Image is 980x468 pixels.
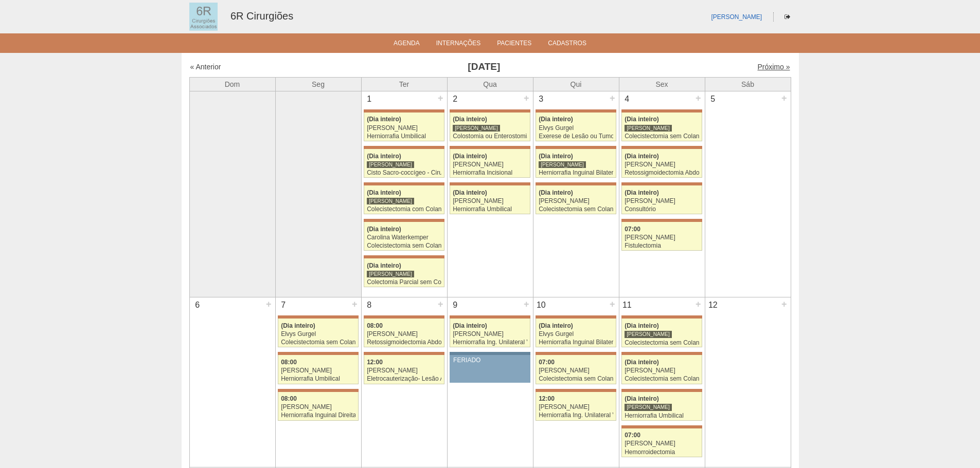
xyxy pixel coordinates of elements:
[621,222,702,251] a: 07:00 [PERSON_NAME] Fistulectomia
[450,315,530,319] div: Key: Maria Braido
[367,125,441,132] div: [PERSON_NAME]
[533,91,549,107] div: 3
[780,297,789,311] div: +
[447,77,533,91] th: Qua
[539,331,613,338] div: Elvys Gurgel
[448,91,464,107] div: 2
[281,322,315,329] span: (Dia inteiro)
[367,234,441,241] div: Carolina Waterkemper
[757,63,790,71] a: Próximo »
[621,355,702,384] a: (Dia inteiro) [PERSON_NAME] Colecistectomia sem Colangiografia VL
[536,109,616,113] div: Key: Maria Braido
[533,297,549,313] div: 10
[453,189,487,196] span: (Dia inteiro)
[711,13,762,21] a: [PERSON_NAME]
[625,330,672,338] div: [PERSON_NAME]
[621,315,702,319] div: Key: Maria Braido
[539,404,613,410] div: [PERSON_NAME]
[625,124,672,132] div: [PERSON_NAME]
[453,116,487,123] span: (Dia inteiro)
[539,133,613,140] div: Exerese de Lesão ou Tumor de Pele
[450,355,530,383] a: FERIADO
[625,403,672,411] div: [PERSON_NAME]
[625,413,699,419] div: Herniorrafia Umbilical
[536,315,616,319] div: Key: Maria Braido
[453,161,527,168] div: [PERSON_NAME]
[450,146,530,149] div: Key: Maria Braido
[367,189,401,196] span: (Dia inteiro)
[453,322,487,329] span: (Dia inteiro)
[364,315,444,319] div: Key: Maria Braido
[281,367,355,374] div: [PERSON_NAME]
[278,319,358,347] a: (Dia inteiro) Elvys Gurgel Colecistectomia sem Colangiografia VL
[536,355,616,384] a: 07:00 [PERSON_NAME] Colecistectomia sem Colangiografia VL
[450,319,530,347] a: (Dia inteiro) [PERSON_NAME] Herniorrafia Ing. Unilateral VL
[189,77,275,91] th: Dom
[367,153,401,160] span: (Dia inteiro)
[539,412,613,419] div: Herniorrafia Ing. Unilateral VL
[497,40,531,50] a: Pacientes
[361,77,447,91] th: Ter
[608,297,617,311] div: +
[281,339,355,346] div: Colecistectomia sem Colangiografia VL
[276,297,292,313] div: 7
[362,297,378,313] div: 8
[539,395,555,402] span: 12:00
[281,376,355,382] div: Herniorrafia Umbilical
[364,182,444,185] div: Key: Maria Braido
[367,262,401,269] span: (Dia inteiro)
[621,352,702,355] div: Key: Maria Braido
[364,258,444,287] a: (Dia inteiro) [PERSON_NAME] Colectomia Parcial sem Colostomia
[281,404,355,410] div: [PERSON_NAME]
[278,392,358,421] a: 08:00 [PERSON_NAME] Herniorrafia Inguinal Direita
[625,432,640,439] span: 07:00
[367,339,441,346] div: Retossigmoidectomia Abdominal
[625,206,699,213] div: Consultório
[539,339,613,346] div: Herniorrafia Inguinal Bilateral
[539,376,613,382] div: Colecistectomia sem Colangiografia VL
[230,10,293,22] a: 6R Cirurgiões
[625,395,659,402] span: (Dia inteiro)
[539,125,613,132] div: Elvys Gurgel
[436,40,481,50] a: Internações
[367,279,441,286] div: Colectomia Parcial sem Colostomia
[450,352,530,355] div: Key: Aviso
[450,109,530,113] div: Key: Maria Braido
[539,198,613,204] div: [PERSON_NAME]
[625,242,699,249] div: Fistulectomia
[448,297,464,313] div: 9
[281,412,355,419] div: Herniorrafia Inguinal Direita
[364,109,444,113] div: Key: Maria Braido
[278,352,358,355] div: Key: Maria Braido
[533,77,619,91] th: Qui
[453,331,527,338] div: [PERSON_NAME]
[625,367,699,374] div: [PERSON_NAME]
[621,425,702,428] div: Key: Maria Braido
[364,222,444,251] a: (Dia inteiro) Carolina Waterkemper Colecistectomia sem Colangiografia
[625,153,659,160] span: (Dia inteiro)
[367,322,383,329] span: 08:00
[453,206,527,213] div: Herniorrafia Umbilical
[625,449,699,456] div: Hemorroidectomia
[536,352,616,355] div: Key: Maria Braido
[367,359,383,366] span: 12:00
[536,389,616,392] div: Key: Maria Braido
[548,40,586,50] a: Cadastros
[364,146,444,149] div: Key: Maria Braido
[367,331,441,338] div: [PERSON_NAME]
[453,198,527,204] div: [PERSON_NAME]
[367,161,414,169] div: [PERSON_NAME]
[367,170,441,176] div: Cisto Sacro-coccígeo - Cirurgia
[364,352,444,355] div: Key: Maria Braido
[364,255,444,258] div: Key: Maria Braido
[450,182,530,185] div: Key: Maria Braido
[522,297,531,311] div: +
[621,149,702,178] a: (Dia inteiro) [PERSON_NAME] Retossigmoidectomia Abdominal
[367,197,414,205] div: [PERSON_NAME]
[275,77,361,91] th: Seg
[694,91,703,105] div: +
[621,109,702,113] div: Key: Maria Braido
[264,297,273,311] div: +
[785,14,790,20] i: Sair
[367,376,441,382] div: Eletrocauterização- Lesão Anal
